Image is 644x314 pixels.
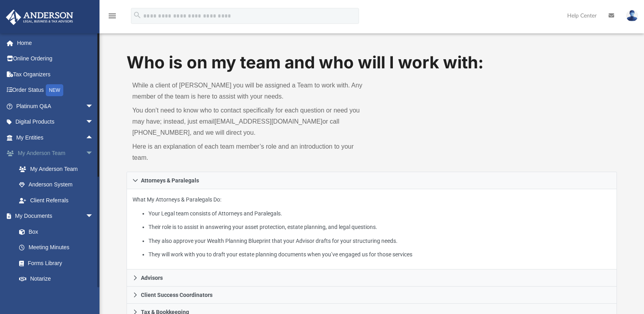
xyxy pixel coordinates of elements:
a: Platinum Q&Aarrow_drop_down [6,98,105,114]
a: Box [11,224,98,240]
a: Client Success Coordinators [127,287,617,304]
a: [EMAIL_ADDRESS][DOMAIN_NAME] [215,118,322,125]
a: Attorneys & Paralegals [127,172,617,189]
span: arrow_drop_up [86,130,101,146]
img: User Pic [626,10,638,21]
span: Attorneys & Paralegals [141,178,199,183]
a: Tax Organizers [6,66,105,82]
a: My Entitiesarrow_drop_up [6,130,105,145]
span: Client Success Coordinators [141,292,213,298]
span: arrow_drop_down [86,208,101,225]
a: Order StatusNEW [6,82,105,99]
a: Advisors [127,269,617,287]
li: They will work with you to draft your estate planning documents when you’ve engaged us for those ... [148,250,611,260]
span: arrow_drop_down [86,145,101,162]
a: menu [107,15,117,21]
a: My Anderson Teamarrow_drop_down [6,145,105,161]
div: Attorneys & Paralegals [127,189,617,270]
a: Meeting Minutes [11,240,101,256]
li: Their role is to assist in answering your asset protection, estate planning, and legal questions. [148,222,611,232]
a: Forms Library [11,255,98,271]
img: Anderson Advisors Platinum Portal [4,10,76,25]
li: Your Legal team consists of Attorneys and Paralegals. [148,209,611,219]
p: Here is an explanation of each team member’s role and an introduction to your team. [132,141,366,163]
a: Anderson System [11,177,105,193]
a: Online Ordering [6,51,105,67]
span: arrow_drop_down [86,98,101,114]
div: NEW [46,84,63,96]
span: arrow_drop_down [86,114,101,130]
h1: Who is on my team and who will I work with: [127,51,617,74]
li: They also approve your Wealth Planning Blueprint that your Advisor drafts for your structuring ne... [148,236,611,246]
a: Notarize [11,271,101,287]
p: What My Attorneys & Paralegals Do: [133,195,611,260]
a: Digital Productsarrow_drop_down [6,114,105,130]
a: My Anderson Team [11,161,101,177]
a: My Documentsarrow_drop_down [6,208,101,224]
span: Advisors [141,275,163,281]
a: Client Referrals [11,192,105,208]
span: arrow_drop_down [86,287,101,303]
a: Home [6,35,105,51]
p: You don’t need to know who to contact specifically for each question or need you may have; instea... [132,105,366,138]
i: menu [107,11,117,21]
p: While a client of [PERSON_NAME] you will be assigned a Team to work with. Any member of the team ... [132,80,366,102]
i: search [133,11,142,19]
a: Online Learningarrow_drop_down [6,287,101,302]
